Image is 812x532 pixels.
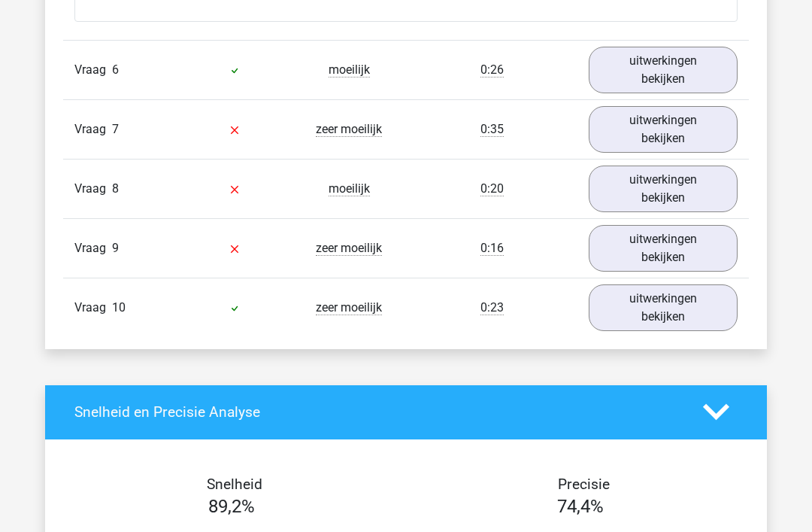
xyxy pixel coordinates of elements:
[589,166,738,213] a: uitwerkingen bekijken
[423,476,744,494] h4: Precisie
[589,107,738,154] a: uitwerkingen bekijken
[589,226,738,272] a: uitwerkingen bekijken
[112,123,119,137] span: 7
[208,497,255,518] span: 89,2%
[480,123,504,138] span: 0:35
[589,285,738,332] a: uitwerkingen bekijken
[74,181,112,199] span: Vraag
[480,301,504,316] span: 0:23
[74,62,112,80] span: Vraag
[74,476,395,494] h4: Snelheid
[316,242,382,257] span: zeer moeilijk
[589,47,738,94] a: uitwerkingen bekijken
[74,240,112,258] span: Vraag
[74,121,112,139] span: Vraag
[74,299,112,318] span: Vraag
[329,182,370,197] span: moeilijk
[112,242,119,256] span: 9
[480,182,504,197] span: 0:20
[557,497,604,518] span: 74,4%
[329,63,370,78] span: moeilijk
[480,242,504,257] span: 0:16
[74,404,680,421] h4: Snelheid en Precisie Analyse
[316,123,382,138] span: zeer moeilijk
[112,63,119,78] span: 6
[112,301,126,315] span: 10
[480,63,504,78] span: 0:26
[112,182,119,196] span: 8
[316,301,382,316] span: zeer moeilijk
